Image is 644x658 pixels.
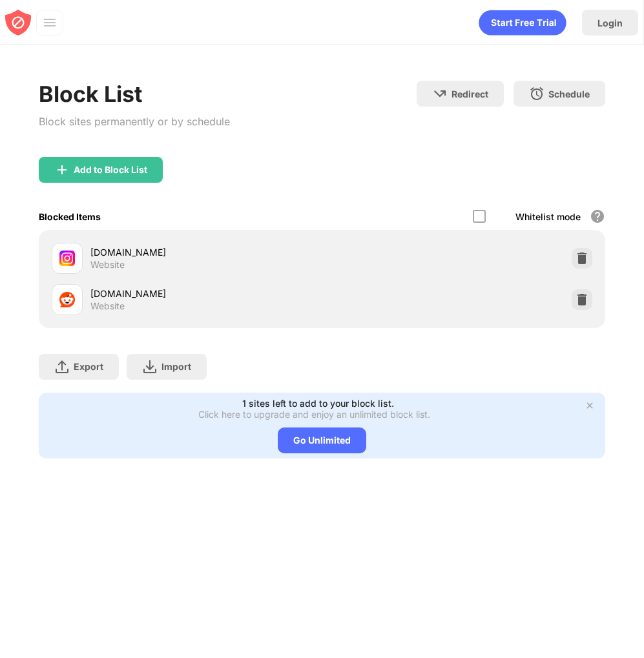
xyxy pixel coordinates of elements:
[90,300,125,312] div: Website
[74,165,147,175] div: Add to Block List
[59,251,75,266] img: favicons
[74,361,103,372] div: Export
[585,400,595,411] img: x-button.svg
[479,10,566,36] div: animation
[161,361,191,372] div: Import
[198,409,430,420] div: Click here to upgrade and enjoy an unlimited block list.
[548,88,590,99] div: Schedule
[278,427,366,453] div: Go Unlimited
[242,398,394,409] div: 1 sites left to add to your block list.
[39,81,230,107] div: Block List
[90,245,322,259] div: [DOMAIN_NAME]
[515,211,581,222] div: Whitelist mode
[59,292,75,307] img: favicons
[452,88,488,99] div: Redirect
[39,112,230,131] div: Block sites permanently or by schedule
[5,10,31,36] img: blocksite-icon-red.svg
[597,17,623,28] div: Login
[90,287,322,300] div: [DOMAIN_NAME]
[90,259,125,271] div: Website
[39,211,101,222] div: Blocked Items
